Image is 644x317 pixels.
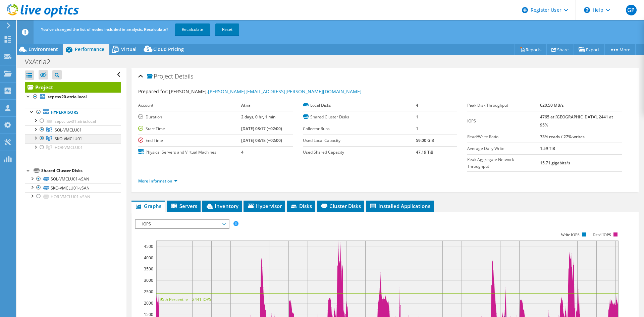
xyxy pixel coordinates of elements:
[303,125,416,132] label: Collector Runs
[467,118,540,124] label: IOPS
[593,232,611,237] text: Read IOPS
[303,137,416,144] label: Used Local Capacity
[241,149,244,155] b: 4
[135,203,161,209] span: Graphs
[467,102,540,109] label: Peak Disk Throughput
[121,46,137,52] span: Virtual
[25,82,121,93] a: Project
[241,114,276,120] b: 2 days, 0 hr, 1 min
[604,44,636,55] a: More
[540,114,613,128] b: 4765 at [GEOGRAPHIC_DATA], 2441 at 95%
[241,138,282,143] b: [DATE] 08:18 (+02:00)
[303,149,416,156] label: Used Shared Capacity
[303,102,416,109] label: Local Disks
[55,127,82,133] span: SOL-VMCLU01
[416,126,418,131] b: 1
[25,125,121,134] a: SOL-VMCLU01
[170,203,197,209] span: Servers
[540,146,555,151] b: 1.59 TiB
[540,160,570,166] b: 15.71 gigabits/s
[25,117,121,125] a: sepvcluw01.atria.local
[467,156,540,170] label: Peak Aggregate Network Throughput
[320,203,361,209] span: Cluster Disks
[241,126,282,131] b: [DATE] 08:17 (+02:00)
[55,136,82,142] span: SKO-VMCLU01
[208,88,362,95] a: [PERSON_NAME][EMAIL_ADDRESS][PERSON_NAME][DOMAIN_NAME]
[241,102,251,108] b: Atria
[48,94,87,100] b: sepesx20.atria.local
[247,203,282,209] span: Hypervisor
[55,118,96,124] span: sepvcluw01.atria.local
[41,27,168,32] span: You've changed the list of nodes included in analysis. Recalculate?
[416,114,418,120] b: 1
[138,114,241,120] label: Duration
[75,46,104,52] span: Performance
[574,44,605,55] a: Export
[467,134,540,140] label: Read/Write Ratio
[626,5,637,15] span: GP
[147,73,173,80] span: Project
[144,244,153,249] text: 4500
[206,203,238,209] span: Inventory
[169,88,362,95] span: [PERSON_NAME],
[138,102,241,109] label: Account
[546,44,574,55] a: Share
[290,203,312,209] span: Disks
[416,138,434,143] b: 59.00 GiB
[25,93,121,101] a: sepesx20.atria.local
[25,175,121,183] a: SOL-VMCLU01-vSAN
[144,289,153,295] text: 2500
[22,58,61,65] h1: VxAtria2
[138,137,241,144] label: End Time
[175,72,193,80] span: Details
[303,114,416,120] label: Shared Cluster Disks
[25,108,121,117] a: Hypervisors
[467,145,540,152] label: Average Daily Write
[138,178,177,184] a: More Information
[139,220,225,228] span: IOPS
[215,23,239,36] a: Reset
[540,134,585,140] b: 73% reads / 27% writes
[138,88,168,95] label: Prepared for:
[175,23,210,36] a: Recalculate
[540,102,564,108] b: 620.50 MB/s
[561,232,580,237] text: Write IOPS
[416,149,433,155] b: 47.19 TiB
[25,134,121,143] a: SKO-VMCLU01
[416,102,418,108] b: 4
[144,300,153,306] text: 2000
[144,266,153,272] text: 3500
[41,167,121,175] div: Shared Cluster Disks
[138,149,241,156] label: Physical Servers and Virtual Machines
[369,203,430,209] span: Installed Applications
[160,297,211,302] text: 95th Percentile = 2441 IOPS
[144,277,153,283] text: 3000
[515,44,547,55] a: Reports
[153,46,184,52] span: Cloud Pricing
[25,183,121,192] a: SKO-VMCLU01-vSAN
[144,255,153,261] text: 4000
[138,125,241,132] label: Start Time
[55,145,83,150] span: HOR-VMCLU01
[584,7,590,13] svg: \n
[25,143,121,152] a: HOR-VMCLU01
[25,192,121,201] a: HOR-VMCLU01-vSAN
[29,46,58,52] span: Environment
